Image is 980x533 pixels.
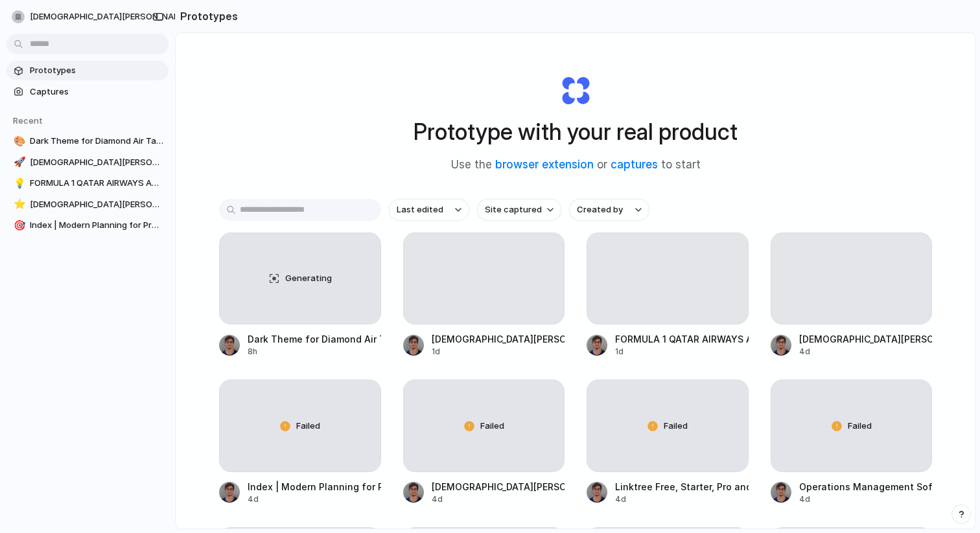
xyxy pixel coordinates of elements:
[12,177,25,190] button: 💡
[397,203,443,216] span: Last edited
[12,156,25,169] button: 🚀
[30,135,163,148] span: Dark Theme for Diamond Air Taxis [GEOGRAPHIC_DATA]
[12,219,25,232] button: 🎯
[799,332,933,346] div: [DEMOGRAPHIC_DATA][PERSON_NAME]
[248,346,381,357] div: 8h
[296,420,320,433] span: Failed
[477,199,561,221] button: Site captured
[30,198,163,211] span: [DEMOGRAPHIC_DATA][PERSON_NAME]
[248,493,381,505] div: 4d
[6,195,169,214] a: ⭐[DEMOGRAPHIC_DATA][PERSON_NAME]
[403,380,565,505] a: Failed[DEMOGRAPHIC_DATA][PERSON_NAME]4d
[14,197,23,212] div: ⭐
[771,232,933,357] a: [DEMOGRAPHIC_DATA][PERSON_NAME]4d
[587,380,749,505] a: FailedLinktree Free, Starter, Pro and Premium Pricing4d
[248,480,381,493] div: Index | Modern Planning for Product Management
[615,480,749,493] div: Linktree Free, Starter, Pro and Premium Pricing
[6,174,169,193] a: 💡FORMULA 1 QATAR AIRWAYS AZERBAIJAN GRAND PRIX 2025 - RACE RESULT
[485,203,542,216] span: Site captured
[30,177,163,190] span: FORMULA 1 QATAR AIRWAYS AZERBAIJAN GRAND PRIX 2025 - RACE RESULT
[799,493,933,505] div: 4d
[12,135,25,148] button: 🎨
[175,8,238,24] h2: Prototypes
[14,134,23,149] div: 🎨
[30,219,163,232] span: Index | Modern Planning for Product Management
[432,332,565,346] div: [DEMOGRAPHIC_DATA][PERSON_NAME]
[664,420,688,433] span: Failed
[615,332,749,346] div: FORMULA 1 QATAR AIRWAYS AZERBAIJAN GRAND PRIX 2025 - RACE RESULT
[403,232,565,357] a: [DEMOGRAPHIC_DATA][PERSON_NAME]1d
[799,480,933,493] div: Operations Management Software: SafetyCulture Platform
[6,82,169,102] a: Captures
[248,332,381,346] div: Dark Theme for Diamond Air Taxis [GEOGRAPHIC_DATA]
[285,272,332,285] span: Generating
[495,158,594,171] a: browser extension
[6,61,169,80] a: Prototypes
[12,198,25,211] button: ⭐
[389,199,469,221] button: Last edited
[30,85,163,98] span: Captures
[6,153,169,172] a: 🚀[DEMOGRAPHIC_DATA][PERSON_NAME]
[432,346,565,357] div: 1d
[569,199,649,221] button: Created by
[611,158,658,171] a: captures
[799,346,933,357] div: 4d
[432,480,565,493] div: [DEMOGRAPHIC_DATA][PERSON_NAME]
[771,380,933,505] a: FailedOperations Management Software: SafetyCulture Platform4d
[30,64,163,77] span: Prototypes
[587,232,749,357] a: FORMULA 1 QATAR AIRWAYS AZERBAIJAN GRAND PRIX 2025 - RACE RESULT1d
[451,157,701,174] span: Use the or to start
[480,420,504,433] span: Failed
[848,420,872,433] span: Failed
[577,203,623,216] span: Created by
[14,218,23,233] div: 🎯
[219,380,381,505] a: FailedIndex | Modern Planning for Product Management4d
[615,493,749,505] div: 4d
[414,115,738,149] h1: Prototype with your real product
[14,176,23,191] div: 💡
[6,6,208,27] button: [DEMOGRAPHIC_DATA][PERSON_NAME]
[432,493,565,505] div: 4d
[13,115,43,126] span: Recent
[6,216,169,235] a: 🎯Index | Modern Planning for Product Management
[30,156,163,169] span: [DEMOGRAPHIC_DATA][PERSON_NAME]
[219,232,381,357] a: GeneratingDark Theme for Diamond Air Taxis [GEOGRAPHIC_DATA]8h
[6,131,169,151] a: 🎨Dark Theme for Diamond Air Taxis [GEOGRAPHIC_DATA]
[615,346,749,357] div: 1d
[30,10,188,23] span: [DEMOGRAPHIC_DATA][PERSON_NAME]
[14,155,23,170] div: 🚀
